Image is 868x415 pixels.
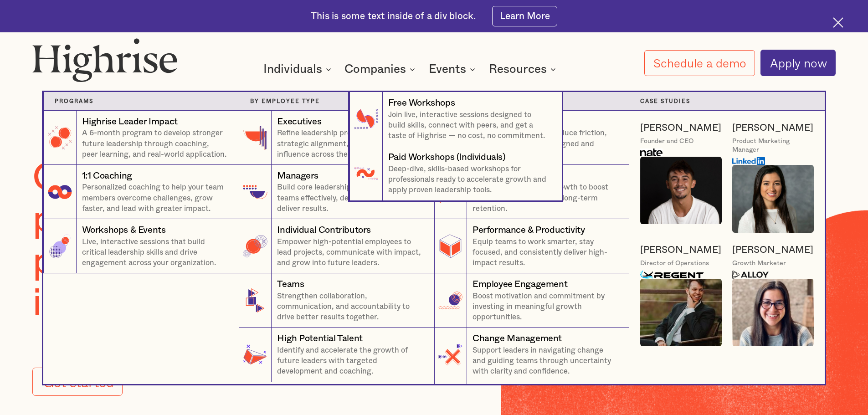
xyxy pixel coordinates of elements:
p: Boost motivation and commitment by investing in meaningful growth opportunities. [473,291,618,323]
a: Schedule a demo [644,50,755,76]
div: Companies [344,64,406,75]
div: 1:1 Coaching [82,169,132,182]
a: [PERSON_NAME] [732,122,813,134]
div: Companies [344,64,418,75]
a: Individual ContributorsEmpower high-potential employees to lead projects, communicate with impact... [239,219,434,273]
div: Teams [277,278,304,291]
a: High Potential TalentIdentify and accelerate the growth of future leaders with targeted developme... [239,328,434,382]
div: Employee Engagement [473,278,567,291]
div: Resources [489,64,547,75]
a: Free WorkshopsJoin live, interactive sessions designed to build skills, connect with peers, and g... [349,92,561,146]
strong: Programs [55,98,93,104]
div: High Potential Talent [277,332,363,345]
div: Highrise Leader Impact [82,115,178,128]
p: Empower high-potential employees to lead projects, communicate with impact, and grow into future ... [277,237,423,269]
p: Personalized coaching to help your team members overcome challenges, grow faster, and lead with g... [82,182,228,214]
div: Individuals [263,64,322,75]
p: Strengthen collaboration, communication, and accountability to drive better results together. [277,291,423,323]
a: [PERSON_NAME] [732,244,813,256]
div: Growth Marketer [732,259,786,268]
div: Free Workshops [388,97,455,109]
a: TeamsStrengthen collaboration, communication, and accountability to drive better results together. [239,273,434,328]
img: Cross icon [833,17,843,28]
p: Live, interactive sessions that build critical leadership skills and drive engagement across your... [82,237,228,269]
a: Employee EngagementBoost motivation and commitment by investing in meaningful growth opportunities. [434,273,630,328]
a: Performance & ProductivityEquip teams to work smarter, stay focused, and consistently deliver hig... [434,219,630,273]
a: Get started [32,368,122,396]
a: Workshops & EventsLive, interactive sessions that build critical leadership skills and drive enga... [43,219,239,273]
a: Paid Workshops (Individuals)Deep-dive, skills-based workshops for professionals ready to accelera... [349,146,561,200]
nav: Events [161,71,708,201]
p: Deep-dive, skills-based workshops for professionals ready to accelerate growth and apply proven l... [388,164,551,196]
div: Change Management [473,332,562,345]
div: Events [429,64,478,75]
div: Individuals [263,64,334,75]
div: Paid Workshops (Individuals) [388,151,505,164]
div: Product Marketing Manager [732,137,814,154]
a: Change ManagementSupport leaders in navigating change and guiding teams through uncertainty with ... [434,328,630,382]
a: Highrise Leader ImpactA 6-month program to develop stronger future leadership through coaching, p... [43,111,239,165]
img: Highrise logo [32,38,177,82]
div: Resources [489,64,559,75]
div: Performance & Productivity [473,224,585,236]
a: 1:1 CoachingPersonalized coaching to help your team members overcome challenges, grow faster, and... [43,165,239,219]
div: Director of Operations [640,259,709,268]
h1: Online leadership development program for growth-minded professionals in fast-paced industries [32,157,618,324]
nav: Companies [161,71,708,384]
p: Join live, interactive sessions designed to build skills, connect with peers, and get a taste of ... [388,110,551,142]
a: Learn More [492,6,557,26]
div: Workshops & Events [82,224,166,236]
p: Equip teams to work smarter, stay focused, and consistently deliver high-impact results. [473,237,618,269]
a: Apply now [760,50,836,76]
div: Events [429,64,466,75]
div: Individual Contributors [277,224,371,236]
p: Identify and accelerate the growth of future leaders with targeted development and coaching. [277,345,423,377]
p: A 6-month program to develop stronger future leadership through coaching, peer learning, and real... [82,128,228,160]
p: Support leaders in navigating change and guiding teams through uncertainty with clarity and confi... [473,345,618,377]
a: [PERSON_NAME] [640,244,721,256]
div: This is some text inside of a div block. [311,10,476,23]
